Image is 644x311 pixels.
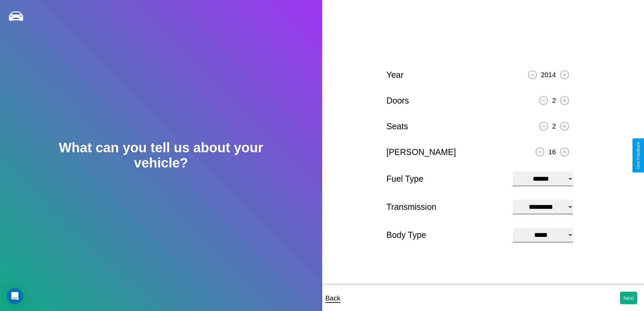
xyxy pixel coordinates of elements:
p: Back [326,292,340,304]
p: 16 [548,146,556,158]
div: Give Feedback [636,142,641,169]
p: Year [386,67,404,83]
p: Fuel Type [386,171,506,186]
p: [PERSON_NAME] [386,145,456,160]
p: Doors [386,93,409,108]
p: 2 [552,94,556,107]
h2: What can you tell us about your vehicle? [32,140,290,171]
p: 2014 [541,69,556,81]
iframe: Intercom live chat [7,288,23,304]
p: 2 [552,120,556,132]
p: Transmission [386,199,506,215]
p: Body Type [386,227,506,243]
p: Seats [386,119,408,134]
button: Next [620,292,637,304]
